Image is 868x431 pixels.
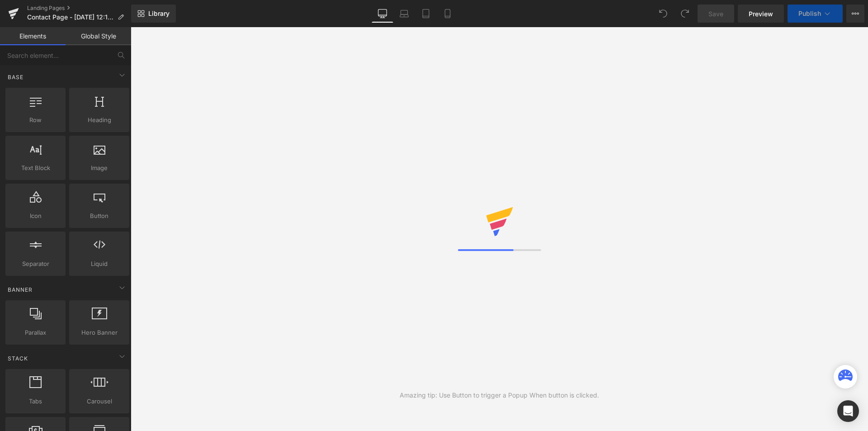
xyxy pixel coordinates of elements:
span: Base [7,73,24,81]
button: More [846,5,864,23]
span: Liquid [72,259,127,269]
span: Contact Page - [DATE] 12:18:31 [27,14,114,21]
span: Carousel [72,397,127,406]
span: Tabs [8,397,63,406]
span: Text Block [8,163,63,173]
span: Hero Banner [72,328,127,337]
span: Publish [798,10,821,17]
a: Laptop [393,5,415,23]
span: Save [708,9,723,19]
span: Stack [7,354,29,363]
span: Preview [749,9,773,19]
span: Parallax [8,328,63,337]
a: Global Style [66,27,131,45]
span: Library [148,9,170,18]
span: Row [8,115,63,125]
div: Amazing tip: Use Button to trigger a Popup When button is clicked. [400,390,599,400]
a: New Library [131,5,176,23]
a: Mobile [437,5,458,23]
span: Button [72,211,127,221]
span: Heading [72,115,127,125]
a: Landing Pages [27,5,131,12]
a: Desktop [372,5,393,23]
button: Redo [676,5,694,23]
span: Banner [7,285,33,294]
a: Tablet [415,5,437,23]
a: Preview [738,5,784,23]
button: Undo [654,5,672,23]
span: Separator [8,259,63,269]
button: Publish [788,5,843,23]
span: Icon [8,211,63,221]
div: Open Intercom Messenger [837,400,859,422]
span: Image [72,163,127,173]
